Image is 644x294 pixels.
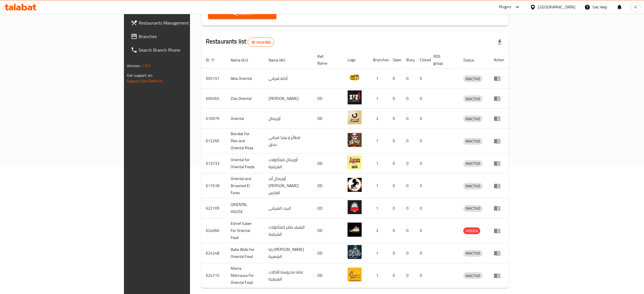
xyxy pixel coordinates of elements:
[348,90,362,104] img: Zizo Oriental
[538,4,575,10] div: [GEOGRAPHIC_DATA]
[201,51,509,288] table: enhanced table
[348,223,362,237] img: Elchef Saber For Oriental Food
[388,153,402,174] td: 0
[489,51,509,69] th: Action
[348,110,362,124] img: Oriental
[313,243,343,263] td: OD
[264,109,313,129] td: أورينتال
[264,243,313,263] td: بابا [PERSON_NAME] الشعبية
[313,198,343,218] td: OD
[463,138,483,145] div: INACTIVE
[415,109,429,129] td: 0
[348,155,362,169] img: Oriental for Oriental Foods
[206,37,274,47] h2: Restaurants list
[127,72,153,79] span: Get support on:
[463,205,483,212] div: INACTIVE
[463,76,483,82] span: INACTIVE
[348,70,362,84] img: Akla Oriental
[388,109,402,129] td: 0
[226,218,264,243] td: Elchef Saber For Oriental Food
[368,243,388,263] td: 1
[388,89,402,109] td: 0
[415,263,429,288] td: 0
[368,198,388,218] td: 1
[388,51,402,69] th: Open
[463,250,483,256] span: INACTIVE
[313,174,343,198] td: OD
[264,153,313,174] td: أورينتال للمأكولات الشرقية
[264,263,313,288] td: ماما محروسة للأكلات الشرقية
[317,53,336,67] span: Ref. Name
[226,243,264,263] td: Baba Abdo For Oriental Food
[226,129,264,153] td: Bondok For Pies and Oriental Pizza
[463,228,480,234] span: HIDDEN
[415,129,429,153] td: 0
[264,89,313,109] td: [PERSON_NAME]
[463,115,483,122] div: INACTIVE
[206,57,217,63] span: ID
[402,243,415,263] td: 0
[139,33,227,40] span: Branches
[368,109,388,129] td: 2
[368,51,388,69] th: Branches
[139,19,227,26] span: Restaurants Management
[494,250,504,256] div: Menu
[463,57,482,63] span: Status
[127,77,163,85] a: Support.OpsPlatform
[368,153,388,174] td: 1
[493,35,507,49] div: Export file
[415,153,429,174] td: 0
[463,75,483,82] div: INACTIVE
[463,96,483,102] span: INACTIVE
[126,30,232,43] a: Branches
[402,51,415,69] th: Busy
[313,218,343,243] td: OD
[264,198,313,218] td: البيت الشرقي
[463,183,483,190] div: INACTIVE
[494,138,504,144] div: Menu
[264,129,313,153] td: فطائر و بيتزا شرقي بندق
[348,200,362,214] img: ORIENTAL HOUSE
[226,263,264,288] td: Mama Mahrousa For Oriental Food
[402,69,415,89] td: 0
[368,218,388,243] td: 2
[463,250,483,257] div: INACTIVE
[226,198,264,218] td: ORIENTAL HOUSE
[127,62,141,69] span: Version:
[494,227,504,234] div: Menu
[388,174,402,198] td: 0
[388,263,402,288] td: 0
[313,153,343,174] td: OD
[126,16,232,30] a: Restaurants Management
[388,198,402,218] td: 0
[226,153,264,174] td: Oriental for Oriental Foods
[313,89,343,109] td: OD
[402,153,415,174] td: 0
[634,4,637,10] span: A
[388,69,402,89] td: 0
[433,53,452,67] span: POS group
[402,263,415,288] td: 0
[463,160,483,167] div: INACTIVE
[415,89,429,109] td: 0
[415,174,429,198] td: 0
[388,218,402,243] td: 0
[402,198,415,218] td: 0
[463,205,483,212] span: INACTIVE
[139,47,227,53] span: Search Branch Phone
[226,89,264,109] td: Zizo Oriental
[402,218,415,243] td: 0
[494,115,504,122] div: Menu
[213,10,272,17] span: Search
[264,218,313,243] td: الشيف صابر للمأكولات الشرقية
[368,263,388,288] td: 1
[402,174,415,198] td: 0
[348,178,362,192] img: Oriental and Broasted El Fares
[494,183,504,189] div: Menu
[348,245,362,259] img: Baba Abdo For Oriental Food
[463,273,483,279] span: INACTIVE
[415,243,429,263] td: 0
[494,75,504,82] div: Menu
